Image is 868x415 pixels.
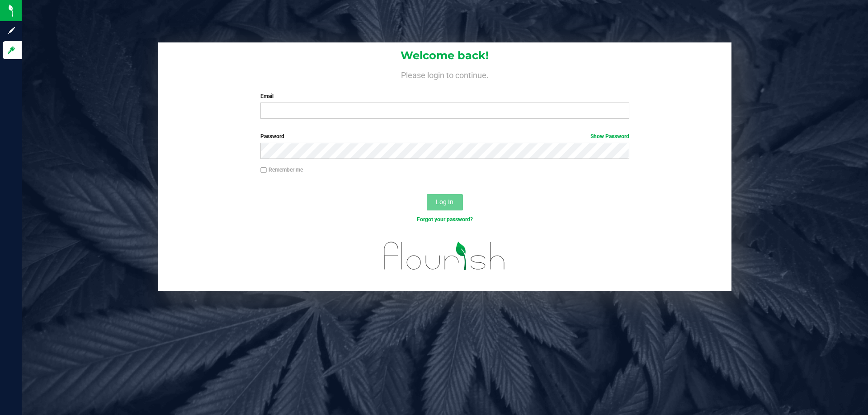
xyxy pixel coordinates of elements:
[260,92,629,100] label: Email
[158,69,731,79] h4: Please login to continue.
[373,233,516,279] img: flourish_logo.svg
[260,167,267,173] input: Remember me
[7,26,16,35] inline-svg: Sign up
[436,198,453,205] span: Log In
[260,166,303,174] label: Remember me
[427,194,463,210] button: Log In
[590,133,629,140] a: Show Password
[260,133,284,140] span: Password
[7,46,16,55] inline-svg: Log in
[417,216,473,223] a: Forgot your password?
[158,50,731,61] h1: Welcome back!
